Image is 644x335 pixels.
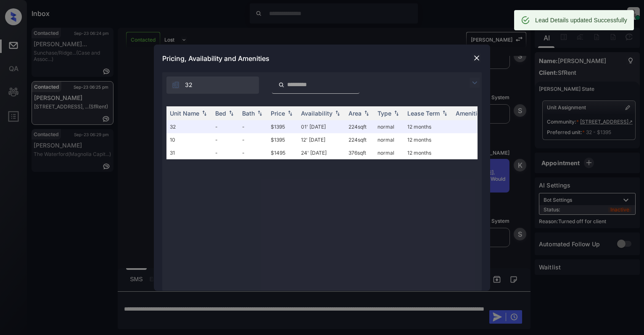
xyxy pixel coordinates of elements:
[278,81,285,89] img: icon-zuma
[404,120,452,133] td: 12 months
[267,120,298,133] td: $1395
[239,146,267,159] td: -
[298,120,345,133] td: 01' [DATE]
[200,110,209,116] img: sorting
[374,120,404,133] td: normal
[362,110,371,116] img: sorting
[404,133,452,146] td: 12 months
[212,120,239,133] td: -
[267,146,298,159] td: $1495
[456,110,484,117] div: Amenities
[154,45,490,72] div: Pricing, Availability and Amenities
[374,133,404,146] td: normal
[212,133,239,146] td: -
[301,110,333,117] div: Availability
[472,54,481,62] img: close
[172,81,180,89] img: icon-zuma
[345,120,374,133] td: 224 sqft
[345,133,374,146] td: 224 sqft
[271,110,285,117] div: Price
[286,110,294,116] img: sorting
[256,110,264,116] img: sorting
[166,120,212,133] td: 32
[470,78,480,88] img: icon-zuma
[267,133,298,146] td: $1395
[392,110,401,116] img: sorting
[215,110,226,117] div: Bed
[345,146,374,159] td: 376 sqft
[166,133,212,146] td: 10
[239,120,267,133] td: -
[348,110,362,117] div: Area
[377,110,391,117] div: Type
[239,133,267,146] td: -
[404,146,452,159] td: 12 months
[441,110,449,116] img: sorting
[374,146,404,159] td: normal
[298,133,345,146] td: 12' [DATE]
[333,110,342,116] img: sorting
[535,13,627,28] div: Lead Details updated Successfully
[185,80,193,90] span: 32
[170,110,199,117] div: Unit Name
[298,146,345,159] td: 24' [DATE]
[407,110,440,117] div: Lease Term
[212,146,239,159] td: -
[242,110,255,117] div: Bath
[227,110,235,116] img: sorting
[166,146,212,159] td: 31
